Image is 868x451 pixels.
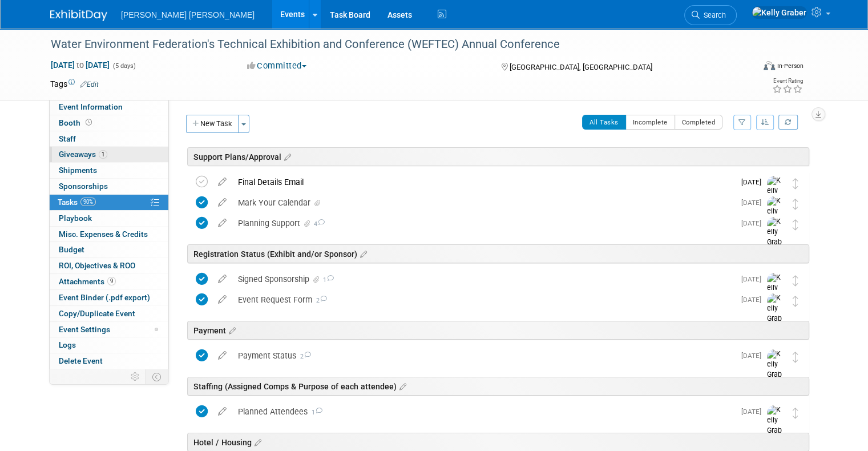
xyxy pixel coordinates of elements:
span: Giveaways [59,150,107,159]
a: Attachments9 [50,274,168,289]
img: Kelly Graber [767,349,784,390]
span: [DATE] [741,178,767,186]
img: Format-Inperson.png [764,61,775,70]
span: 1 [321,276,334,284]
td: Tags [50,78,99,90]
span: [DATE] [741,219,767,227]
span: Budget [59,245,84,254]
span: 2 [296,353,311,360]
a: Tasks90% [50,195,168,210]
span: Event Binder (.pdf export) [59,293,150,302]
img: Kelly Graber [767,217,784,257]
a: Refresh [778,115,798,130]
td: Toggle Event Tabs [146,369,169,384]
a: Event Settings [50,322,168,337]
button: Incomplete [625,115,675,130]
span: Event Settings [59,325,110,334]
span: Attachments [59,277,116,286]
a: edit [212,351,232,361]
span: Search [700,11,726,19]
a: Misc. Expenses & Credits [50,227,168,242]
span: Staff [59,134,76,143]
a: Search [684,5,737,25]
a: Edit sections [252,436,261,448]
span: to [75,61,86,70]
i: Move task [793,296,798,307]
span: 2 [312,297,327,304]
span: Copy/Duplicate Event [59,309,135,318]
a: Edit sections [357,248,367,259]
span: Playbook [59,214,92,223]
div: In-Person [777,62,804,70]
span: [DATE] [741,408,767,416]
i: Move task [793,275,798,286]
span: 1 [99,150,107,159]
a: Copy/Duplicate Event [50,306,168,321]
span: (5 days) [112,62,136,70]
a: Budget [50,242,168,257]
span: Logs [59,340,76,349]
span: 4 [312,220,325,228]
img: Kelly Graber [767,176,784,216]
div: Event Rating [772,78,803,84]
a: edit [212,274,232,284]
i: Move task [793,178,798,189]
td: Personalize Event Tab Strip [126,369,146,384]
a: Delete Event [50,353,168,369]
a: Shipments [50,163,168,178]
div: Water Environment Federation's Technical Exhibition and Conference (WEFTEC) Annual Conference [47,34,740,55]
span: Booth not reserved yet [83,118,94,127]
span: [DATE] [741,352,767,360]
a: Edit sections [281,151,291,162]
i: Move task [793,352,798,363]
span: ROI, Objectives & ROO [59,261,135,270]
div: Event Format [692,59,804,76]
div: Staffing (Assigned Comps & Purpose of each attendee) [187,377,809,396]
a: Edit [80,80,99,88]
a: edit [212,295,232,305]
div: Planning Support [232,214,734,233]
img: Kelly Graber [767,293,784,334]
a: Event Binder (.pdf export) [50,290,168,305]
a: ROI, Objectives & ROO [50,258,168,273]
span: 1 [308,409,322,416]
div: Final Details Email [232,172,734,192]
img: Kelly Graber [767,273,784,313]
a: edit [212,177,232,187]
i: Move task [793,219,798,230]
img: Kelly Graber [767,405,784,446]
span: [DATE] [741,296,767,304]
i: Move task [793,408,798,418]
span: [PERSON_NAME] [PERSON_NAME] [121,10,255,19]
button: New Task [186,115,239,133]
a: edit [212,198,232,208]
span: Delete Event [59,356,103,365]
a: edit [212,218,232,228]
span: Booth [59,118,94,127]
a: Sponsorships [50,179,168,194]
a: Edit sections [397,380,406,392]
div: Mark Your Calendar [232,193,734,212]
div: Payment [187,321,809,340]
span: [DATE] [DATE] [50,60,110,70]
div: Signed Sponsorship [232,269,734,289]
span: [DATE] [741,275,767,283]
a: Staff [50,131,168,147]
img: ExhibitDay [50,10,107,21]
button: Completed [675,115,723,130]
span: 9 [107,277,116,285]
div: Support Plans/Approval [187,147,809,166]
a: Logs [50,337,168,353]
span: [DATE] [741,199,767,207]
a: Event Information [50,99,168,115]
span: Misc. Expenses & Credits [59,229,148,239]
span: Modified Layout [155,328,158,331]
div: Payment Status [232,346,734,365]
span: Tasks [58,198,96,207]
span: Sponsorships [59,182,108,191]
button: All Tasks [582,115,626,130]
a: Playbook [50,211,168,226]
span: Shipments [59,166,97,175]
div: Registration Status (Exhibit and/or Sponsor) [187,244,809,263]
a: Edit sections [226,324,236,336]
